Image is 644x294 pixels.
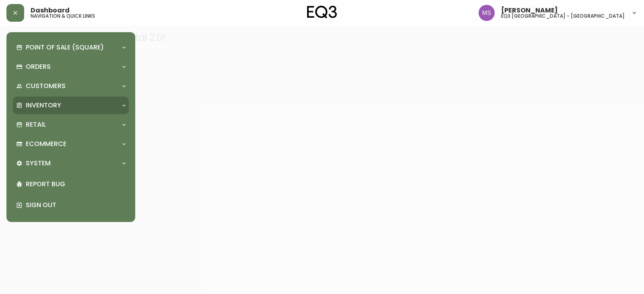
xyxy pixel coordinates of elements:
[26,43,104,52] p: Point of Sale (Square)
[26,140,66,148] p: Ecommerce
[26,180,126,189] p: Report Bug
[501,7,558,14] span: [PERSON_NAME]
[501,14,625,19] h5: eq3 [GEOGRAPHIC_DATA] - [GEOGRAPHIC_DATA]
[26,120,46,129] p: Retail
[13,195,129,216] div: Sign Out
[26,82,66,90] p: Customers
[13,174,129,195] div: Report Bug
[13,154,129,172] div: System
[13,39,129,56] div: Point of Sale (Square)
[13,135,129,153] div: Ecommerce
[479,5,495,21] img: 1b6e43211f6f3cc0b0729c9049b8e7af
[26,62,51,71] p: Orders
[26,159,51,168] p: System
[26,101,61,110] p: Inventory
[31,7,70,14] span: Dashboard
[13,77,129,95] div: Customers
[26,201,126,210] p: Sign Out
[31,14,95,19] h5: navigation & quick links
[13,116,129,134] div: Retail
[13,97,129,114] div: Inventory
[307,6,337,19] img: logo
[13,58,129,76] div: Orders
